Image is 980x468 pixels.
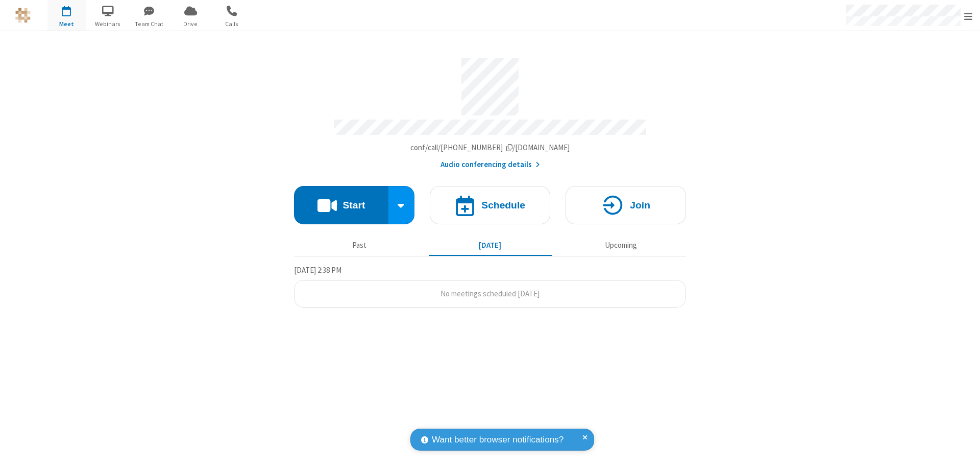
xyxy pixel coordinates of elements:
[430,186,550,224] button: Schedule
[294,51,686,171] section: Account details
[89,19,127,29] span: Webinars
[954,441,972,461] iframe: Chat
[559,236,682,255] button: Upcoming
[410,142,570,154] button: Copy my meeting room linkCopy my meeting room link
[440,289,540,298] span: No meetings scheduled [DATE]
[47,19,86,29] span: Meet
[294,264,686,308] section: Today's Meetings
[481,200,525,210] h4: Schedule
[294,186,388,224] button: Start
[298,236,421,255] button: Past
[410,143,570,152] span: Copy my meeting room link
[15,8,31,23] img: QA Selenium DO NOT DELETE OR CHANGE
[130,19,168,29] span: Team Chat
[429,236,552,255] button: [DATE]
[432,433,563,447] span: Want better browser notifications?
[388,186,415,224] div: Start conference options
[566,186,686,224] button: Join
[294,265,341,275] span: [DATE] 2:38 PM
[342,200,365,210] h4: Start
[440,159,540,171] button: Audio conferencing details
[213,19,251,29] span: Calls
[630,200,650,210] h4: Join
[171,19,210,29] span: Drive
